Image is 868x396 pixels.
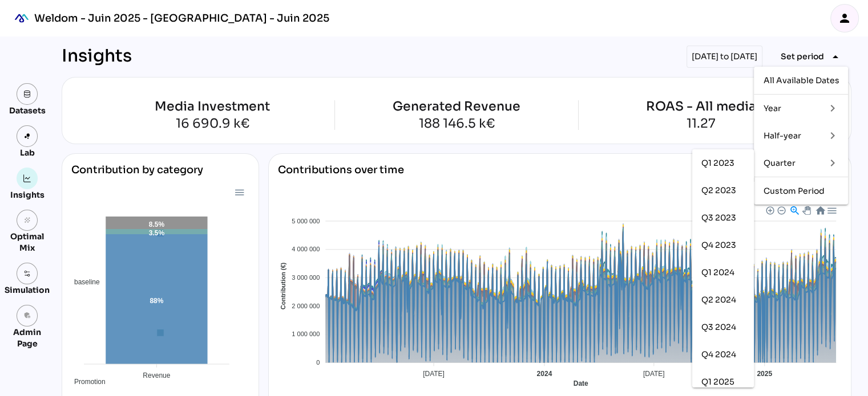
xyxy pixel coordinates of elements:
div: Lab [15,147,40,158]
div: Contribution by category [71,163,249,186]
div: Reset Zoom [815,205,825,215]
div: Q2 2024 [701,295,745,305]
img: data.svg [23,90,31,98]
div: Zoom In [765,206,773,214]
div: Simulation [5,284,50,296]
div: ROAS - All media [645,100,756,113]
div: Q4 2023 [701,240,745,250]
div: Selection Zoom [789,205,799,215]
div: Q2 2023 [701,186,745,195]
tspan: 2 000 000 [292,303,320,309]
div: Q1 2024 [701,268,745,277]
div: Contributions over time [278,163,404,195]
i: person [838,11,851,25]
div: mediaROI [9,6,34,31]
tspan: 2025 [757,370,772,378]
tspan: [DATE] [423,370,445,378]
span: Promotion [66,378,106,386]
tspan: 1 000 000 [292,330,320,337]
div: Optimal Mix [5,231,50,254]
text: Contribution (€) [280,262,286,309]
div: 11.27 [645,117,756,130]
tspan: 4 000 000 [292,246,320,252]
div: Q3 2023 [701,213,745,223]
div: 16 690.9 k€ [91,117,334,130]
span: Set period [781,50,824,63]
span: baseline [66,278,100,286]
tspan: [DATE] [643,370,665,378]
img: settings.svg [23,270,31,277]
i: keyboard_arrow_right [825,129,839,142]
div: Menu [234,187,244,197]
div: [DATE] to [DATE] [687,46,762,68]
i: keyboard_arrow_right [825,101,839,115]
div: Q4 2024 [701,350,745,360]
div: Generated Revenue [393,100,520,113]
div: Weldom - Juin 2025 - [GEOGRAPHIC_DATA] - Juin 2025 [34,11,329,25]
div: Insights [10,189,45,201]
button: Collapse "Set period" [772,47,851,67]
div: Admin Page [5,326,50,349]
div: Datasets [9,105,46,116]
div: Menu [826,205,836,215]
div: Half-year [763,131,816,141]
div: Panning [802,206,809,213]
div: Quarter [763,158,816,168]
img: lab.svg [23,132,31,140]
tspan: 2024 [536,370,552,378]
i: grain [23,217,31,224]
div: Custom Period [763,186,839,196]
i: keyboard_arrow_right [825,156,839,170]
div: 188 146.5 k€ [393,117,520,130]
text: Date [574,379,588,387]
tspan: Revenue [143,371,170,379]
i: admin_panel_settings [23,312,31,320]
div: Year [763,104,816,113]
img: graph.svg [23,174,31,182]
div: Q1 2025 [701,377,745,387]
div: Zoom Out [777,206,785,214]
tspan: 0 [316,359,320,366]
div: All Available Dates [763,76,839,85]
i: arrow_drop_down [829,50,842,64]
div: Insights [62,46,132,68]
tspan: 3 000 000 [292,274,320,281]
div: Media Investment [91,100,334,113]
div: Q3 2024 [701,322,745,332]
tspan: 5 000 000 [292,218,320,224]
div: Q1 2023 [701,158,745,168]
